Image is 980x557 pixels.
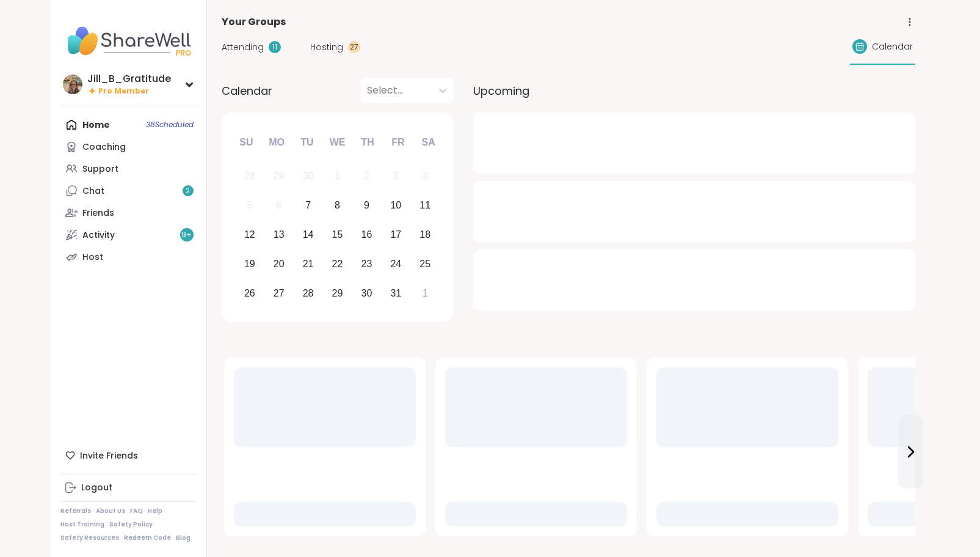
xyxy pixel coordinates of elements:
[60,520,104,529] a: Host Training
[385,129,412,156] div: Fr
[393,168,399,184] div: 3
[303,168,314,184] div: 30
[305,197,311,213] div: 7
[109,520,153,529] a: Safety Policy
[181,230,192,240] span: 9 +
[303,226,314,243] div: 14
[364,168,369,184] div: 2
[60,180,197,202] a: Chat2
[383,163,409,190] div: Not available Friday, October 3rd, 2025
[419,256,430,272] div: 25
[390,285,401,301] div: 31
[872,40,913,53] span: Calendar
[96,507,125,515] a: About Us
[295,280,321,306] div: Choose Tuesday, October 28th, 2025
[295,222,321,248] div: Choose Tuesday, October 14th, 2025
[419,197,430,213] div: 11
[274,226,285,243] div: 13
[354,251,380,277] div: Choose Thursday, October 23rd, 2025
[63,75,82,94] img: Jill_B_Gratitude
[176,534,191,542] a: Blog
[148,507,162,515] a: Help
[222,83,272,99] span: Calendar
[354,163,380,190] div: Not available Thursday, October 2nd, 2025
[82,251,103,264] div: Host
[390,197,401,213] div: 10
[332,256,343,272] div: 22
[419,226,430,243] div: 18
[60,444,197,467] div: Invite Friends
[247,197,252,213] div: 5
[361,226,372,243] div: 16
[274,285,285,301] div: 27
[324,280,350,306] div: Choose Wednesday, October 29th, 2025
[354,193,380,219] div: Choose Thursday, October 9th, 2025
[324,193,350,219] div: Choose Wednesday, October 8th, 2025
[263,129,290,156] div: Mo
[237,222,263,248] div: Choose Sunday, October 12th, 2025
[60,246,197,268] a: Host
[295,193,321,219] div: Choose Tuesday, October 7th, 2025
[473,83,529,99] span: Upcoming
[237,193,263,219] div: Not available Sunday, October 5th, 2025
[266,193,292,219] div: Not available Monday, October 6th, 2025
[332,285,343,301] div: 29
[412,280,438,306] div: Choose Saturday, November 1st, 2025
[324,251,350,277] div: Choose Wednesday, October 22nd, 2025
[82,207,114,219] div: Friends
[361,285,372,301] div: 30
[237,280,263,306] div: Choose Sunday, October 26th, 2025
[390,226,401,243] div: 17
[60,20,197,62] img: ShareWell Nav Logo
[324,163,350,190] div: Not available Wednesday, October 1st, 2025
[383,222,409,248] div: Choose Friday, October 17th, 2025
[82,163,118,175] div: Support
[412,193,438,219] div: Choose Saturday, October 11th, 2025
[222,41,264,54] span: Attending
[60,158,197,180] a: Support
[244,168,255,184] div: 28
[348,41,360,53] div: 27
[269,41,281,53] div: 11
[60,534,119,542] a: Safety Resources
[237,163,263,190] div: Not available Sunday, September 28th, 2025
[244,226,255,243] div: 12
[274,256,285,272] div: 20
[383,193,409,219] div: Choose Friday, October 10th, 2025
[335,168,340,184] div: 1
[60,507,91,515] a: Referrals
[361,256,372,272] div: 23
[335,197,340,213] div: 8
[222,15,286,29] span: Your Groups
[266,251,292,277] div: Choose Monday, October 20th, 2025
[233,129,260,156] div: Su
[303,285,314,301] div: 28
[60,202,197,224] a: Friends
[294,129,321,156] div: Tu
[274,168,285,184] div: 29
[244,285,255,301] div: 26
[324,222,350,248] div: Choose Wednesday, October 15th, 2025
[390,256,401,272] div: 24
[60,224,197,246] a: Activity9+
[423,168,428,184] div: 4
[266,280,292,306] div: Choose Monday, October 27th, 2025
[383,280,409,306] div: Choose Friday, October 31st, 2025
[60,477,197,499] a: Logout
[324,129,350,156] div: We
[81,482,112,494] div: Logout
[412,251,438,277] div: Choose Saturday, October 25th, 2025
[82,141,126,153] div: Coaching
[303,256,314,272] div: 21
[295,163,321,190] div: Not available Tuesday, September 30th, 2025
[383,251,409,277] div: Choose Friday, October 24th, 2025
[82,229,115,242] div: Activity
[98,86,149,97] span: Pro Member
[266,222,292,248] div: Choose Monday, October 13th, 2025
[415,129,441,156] div: Sa
[332,226,343,243] div: 15
[310,41,343,54] span: Hosting
[295,251,321,277] div: Choose Tuesday, October 21st, 2025
[235,161,440,308] div: month 2025-10
[124,534,171,542] a: Redeem Code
